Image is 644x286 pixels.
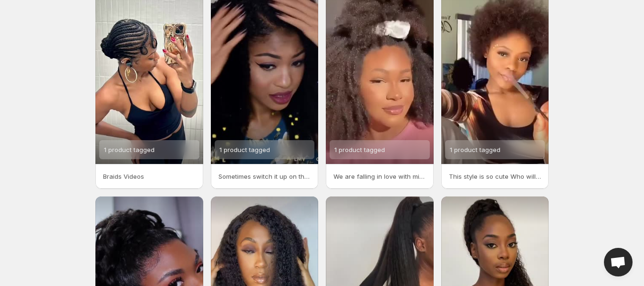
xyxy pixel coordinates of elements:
[604,248,633,276] div: Open chat
[218,172,311,181] p: Sometimes switch it up on them sis rey_mmdl using our toallmyblackgirls Kinky Coarse Clip
[104,146,155,153] span: 1 product tagged
[333,172,426,181] p: We are falling in love with milkayemima natural hair _- milkayemima __If you are looki
[450,146,500,153] span: 1 product tagged
[334,146,385,153] span: 1 product tagged
[103,172,196,181] p: Braids Videos
[219,146,270,153] span: 1 product tagged
[449,172,541,181] p: This style is so cute Who will be trying this out - uchechi_ _Our toallmyblackgirls Kink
